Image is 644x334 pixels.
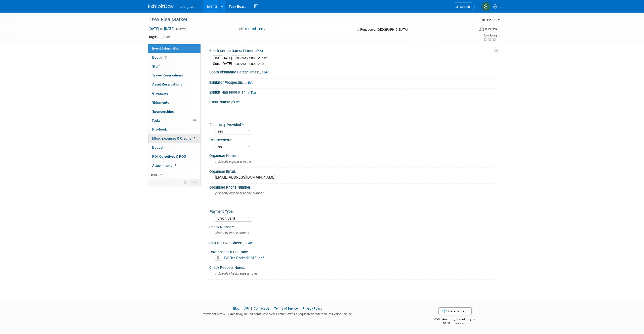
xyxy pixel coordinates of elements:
[148,53,200,62] a: Booth
[148,71,200,80] a: Travel Reservations
[148,170,200,179] a: more
[209,47,496,54] div: Booth Set-up Dates/Times:
[174,163,177,167] span: 1
[148,34,170,39] td: Tags
[190,179,201,186] td: Toggle Event Tabs
[222,61,232,66] td: [DATE]
[415,321,496,325] div: $150 off for them.
[224,256,264,260] a: TW Flea Packet [DATE].pdf
[148,26,175,31] span: [DATE] [DATE]
[148,134,200,143] a: Misc. Expenses & Credits2
[480,18,501,22] span: Event ID: 11148572
[152,136,196,140] span: Misc. Expenses & Credits
[452,2,475,11] a: Search
[162,35,170,39] a: Edit
[152,46,180,50] span: Event Information
[240,307,244,310] span: |
[152,73,183,77] span: Travel Reservations
[152,91,169,95] span: Giveaways
[152,127,167,131] span: Playbook
[262,62,267,66] span: CST
[237,26,267,32] button: Committed
[148,89,200,98] a: Giveaways
[479,27,484,31] img: Format-Inperson.png
[209,264,496,270] div: Check Request Notes:
[209,98,496,105] div: Event Notes:
[209,68,496,75] div: Booth Dismantle Dates/Times:
[182,179,190,186] td: Personalize Event Tab Strip
[163,55,168,59] span: Booth not reserved yet
[245,81,253,85] a: Edit
[299,307,302,310] span: |
[152,64,160,68] span: Staff
[209,239,496,246] div: Link to Cover Sheet:
[248,91,256,94] a: Edit
[209,79,496,85] div: Exhibitor Prospectus:
[147,15,467,24] div: T&W Flea Market
[250,307,253,310] span: |
[148,143,200,152] a: Budget
[159,27,164,31] span: to
[445,26,497,34] div: Event Format
[152,145,164,149] span: Budget
[215,191,263,195] span: Specify organiser phone number
[210,136,493,143] div: COI Needed?:
[215,160,251,163] span: Specify organiser name
[209,152,496,158] div: Organiser Name:
[176,27,186,31] span: (2 days)
[148,80,200,89] a: Asset Reservations
[481,2,491,11] img: Steven Venable
[152,100,169,104] span: Shipments
[244,307,249,310] a: API
[274,307,298,310] a: Terms of Service
[270,307,273,310] span: |
[255,49,263,53] a: Edit
[222,56,232,61] td: [DATE]
[148,311,407,317] div: Copyright © 2025 ExhibitDay, Inc. All rights reserved. ExhibitDay is a registered trademark of Ex...
[152,118,160,122] span: Tasks
[152,154,186,158] span: ROI, Objectives & ROO
[148,62,200,71] a: Staff
[152,82,182,86] span: Asset Reservations
[458,5,470,9] span: Search
[148,98,200,107] a: Shipments
[213,174,492,181] div: [EMAIL_ADDRESS][DOMAIN_NAME]
[215,272,258,275] span: Specify check request notes
[152,55,168,59] span: Booth
[180,5,195,9] span: Leafguard
[210,248,493,255] div: Cover sheet & Contract:
[483,34,497,37] div: Event Rating
[148,116,200,125] a: Tasks
[210,208,493,214] div: Payment Type:
[233,307,239,310] a: Blog
[215,231,249,235] span: Specify check number
[151,173,159,177] span: more
[303,307,322,310] a: Privacy Policy
[254,307,269,310] a: Contact Us
[210,121,493,127] div: Electricity Provided?:
[209,184,496,190] div: Organiser Phone Number:
[291,312,293,315] sup: ®
[360,28,408,31] span: Pensacola, [GEOGRAPHIC_DATA]
[262,57,267,60] span: CST
[148,161,200,170] a: Attachments1
[260,71,269,74] a: Edit
[209,168,496,174] div: Organiser Email:
[148,125,200,134] a: Playbook
[234,56,260,60] span: 8:00 AM - 4:00 PM
[148,44,200,53] a: Event Information
[193,137,196,140] span: 2
[234,62,260,66] span: 8:00 AM - 4:00 PM
[148,152,200,161] a: ROI, Objectives & ROO
[244,241,252,245] a: Edit
[152,109,174,113] span: Sponsorships
[231,100,239,104] a: Edit
[438,307,472,315] a: Refer & Earn
[213,61,222,66] td: Sun.
[213,56,222,61] td: Sat.
[148,107,200,116] a: Sponsorships
[415,314,496,325] div: $500 Amazon gift card for you,
[215,256,223,260] a: Delete attachment?
[209,89,496,95] div: Exhibit Hall Floor Plan:
[485,27,497,31] div: In-Person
